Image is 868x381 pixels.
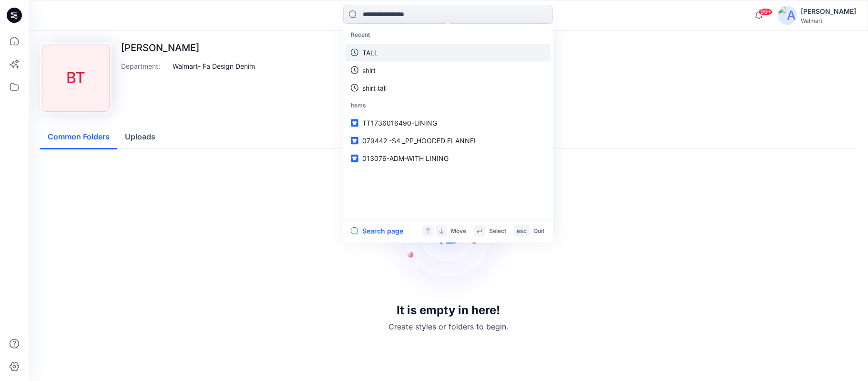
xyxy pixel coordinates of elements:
a: 013076-ADM-WITH LINING [345,149,551,167]
button: Search page [351,225,403,237]
p: Department : [121,61,169,71]
p: Items [345,96,551,114]
p: [PERSON_NAME] [121,42,255,53]
span: 013076-ADM-WITH LINING [362,154,449,162]
p: Quit [533,226,544,236]
p: Walmart- Fa Design Denim [173,61,255,71]
p: Recent [345,26,551,44]
img: avatar [778,6,797,25]
a: 079442 -S4 _PP_HOODED FLANNEL [345,132,551,149]
p: Select [489,226,506,236]
div: [PERSON_NAME] [801,6,856,17]
span: 99+ [758,8,773,16]
p: Move [451,226,466,236]
span: 079442 -S4 _PP_HOODED FLANNEL [362,137,478,145]
p: Create styles or folders to begin. [388,321,508,332]
a: shirt tall [345,79,551,96]
a: TALL [345,43,551,61]
div: Walmart [801,17,856,24]
p: esc [517,226,527,236]
div: BT [42,44,110,112]
span: TT1736016490-LINING [362,119,437,127]
p: shirt [362,65,376,75]
a: shirt [345,61,551,79]
button: Uploads [117,125,163,149]
p: TALL [362,47,378,57]
p: shirt tall [362,83,387,93]
h3: It is empty in here! [397,304,500,317]
button: Common Folders [40,125,117,149]
a: TT1736016490-LINING [345,114,551,132]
